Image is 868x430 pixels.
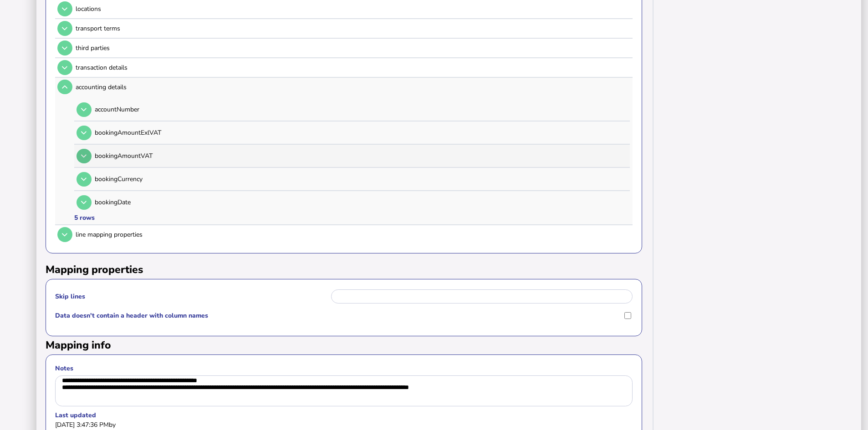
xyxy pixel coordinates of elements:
label: Skip lines [55,292,330,301]
h2: Mapping info [46,338,642,352]
div: third parties [76,44,629,52]
span: by [109,420,116,429]
div: accounting details [76,83,629,91]
div: 5 rows [74,213,95,222]
div: [DATE] 3:47:36 PM [55,420,633,429]
div: locations [76,5,629,13]
button: Open [57,40,72,56]
button: Open [57,21,72,36]
button: Open [77,126,92,141]
p: bookingDate [95,198,270,207]
button: Open [57,80,72,95]
button: Open [57,1,72,16]
p: bookingAmountExlVAT [95,128,270,137]
div: transport terms [76,24,629,33]
div: line mapping properties [76,230,629,239]
p: accountNumber [95,105,270,114]
button: Open [57,227,72,242]
h2: Mapping properties [46,263,642,277]
label: Last updated [55,411,633,420]
button: Open [77,102,92,117]
p: bookingCurrency [95,175,270,183]
div: transaction details [76,63,629,72]
label: Data doesn't contain a header with column names [55,311,621,320]
label: Notes [55,364,633,373]
p: bookingAmountVAT [95,152,270,160]
button: Open [77,195,92,210]
button: Open [77,149,92,164]
button: Open [57,60,72,75]
button: Open [77,172,92,187]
